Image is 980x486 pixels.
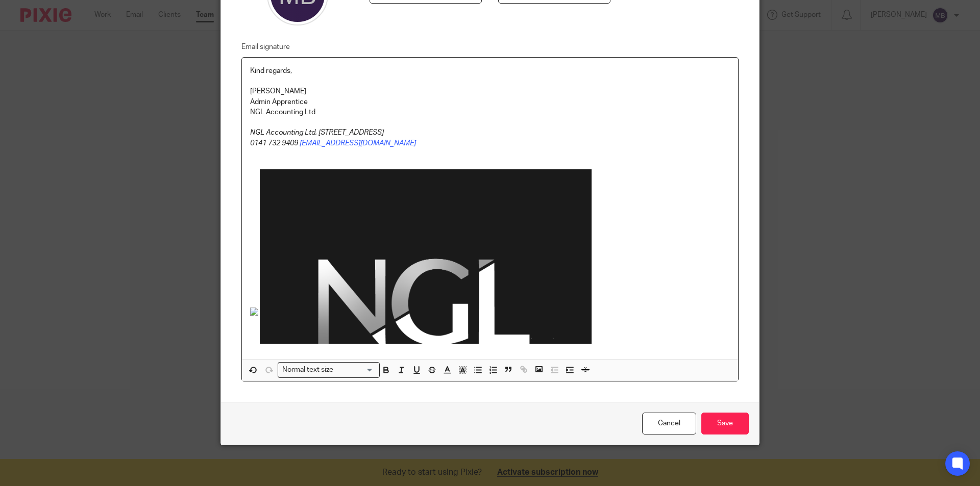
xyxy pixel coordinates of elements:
[280,365,336,375] span: Normal text size
[250,86,730,96] p: [PERSON_NAME]
[642,413,696,434] a: Cancel
[701,413,749,434] input: Save
[241,42,290,52] label: Email signature
[337,365,374,375] input: Search for option
[250,66,730,76] p: Kind regards,
[278,362,380,378] div: Search for option
[250,129,384,136] em: NGL Accounting Ltd, [STREET_ADDRESS]
[250,97,730,107] p: Admin Apprentice
[250,140,298,147] em: 0141 732 9409
[250,107,730,117] p: NGL Accounting Ltd
[250,308,258,316] img: Image
[260,169,592,344] img: Image
[300,140,416,147] a: [EMAIL_ADDRESS][DOMAIN_NAME]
